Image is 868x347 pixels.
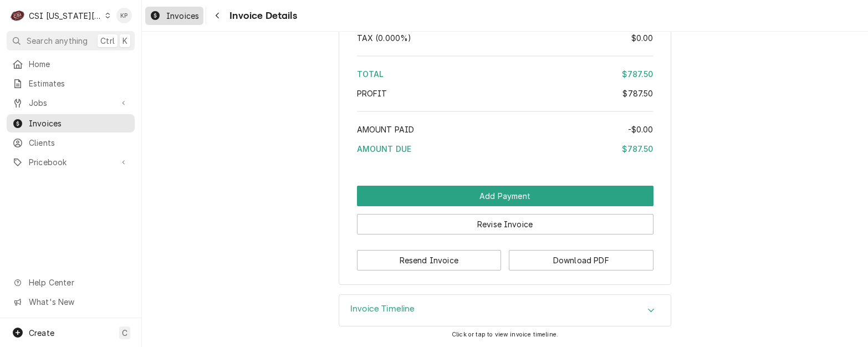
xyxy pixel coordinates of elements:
div: Button Group Row [357,206,653,234]
div: Amount Due [357,143,653,155]
button: Add Payment [357,186,653,206]
a: Home [7,55,135,73]
span: Help Center [29,277,128,288]
div: $787.50 [622,68,653,80]
div: -$0.00 [628,124,653,135]
span: Amount Due [357,144,412,154]
span: Home [29,58,129,70]
div: Amount Paid [357,124,653,135]
span: Clients [29,137,129,149]
span: Search anything [27,35,88,47]
div: Button Group [357,186,653,271]
div: Button Group Row [357,242,653,271]
a: Invoices [7,114,135,132]
span: Ctrl [100,35,115,47]
a: Clients [7,134,135,152]
span: What's New [29,296,128,308]
div: Button Group Row [357,234,653,242]
a: Estimates [7,74,135,93]
div: Total [357,68,653,80]
a: Go to Help Center [7,273,135,292]
div: C [10,8,25,23]
div: KP [116,8,132,23]
span: Jobs [29,97,113,109]
span: Profit [357,89,387,98]
div: Invoice Timeline [339,294,671,326]
span: Invoices [166,10,199,22]
a: Go to What's New [7,293,135,311]
span: Invoices [29,118,129,129]
span: Total [357,69,384,79]
button: Navigate back [208,7,226,24]
div: Kym Parson's Avatar [116,8,132,23]
div: Profit [357,88,653,99]
div: $0.00 [631,32,653,44]
span: Tax ( 0.000% ) [357,33,412,43]
a: Go to Pricebook [7,153,135,171]
span: Create [29,328,54,338]
div: $787.50 [622,143,653,155]
a: Go to Jobs [7,94,135,112]
button: Revise Invoice [357,214,653,234]
button: Resend Invoice [357,250,502,271]
button: Accordion Details Expand Trigger [339,295,671,326]
a: Invoices [145,7,203,25]
span: Amount Paid [357,125,415,134]
button: Search anythingCtrlK [7,31,135,50]
div: $787.50 [622,88,653,99]
div: CSI Kansas City's Avatar [10,8,25,23]
div: Button Group Row [357,186,653,206]
div: Accordion Header [339,295,671,326]
span: K [122,35,127,47]
button: Download PDF [509,250,653,271]
h3: Invoice Timeline [350,304,415,314]
div: Tax [357,32,653,44]
span: Invoice Details [226,8,297,23]
span: C [122,327,127,339]
span: Estimates [29,78,129,89]
div: CSI [US_STATE][GEOGRAPHIC_DATA] [29,10,102,22]
span: Click or tap to view invoice timeline. [452,331,558,338]
span: Pricebook [29,156,113,168]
